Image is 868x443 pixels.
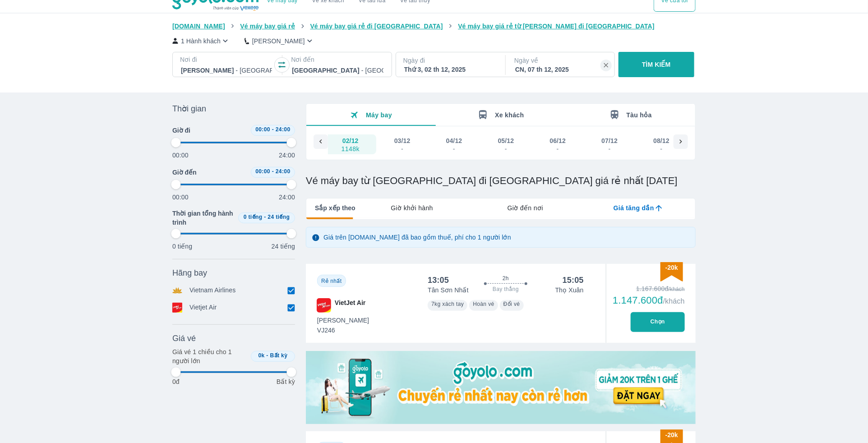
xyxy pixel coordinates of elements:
[550,145,566,152] div: -
[270,352,288,359] span: Bất kỳ
[660,262,683,281] img: discount
[335,298,365,313] span: VietJet Air
[665,431,678,438] span: -20k
[614,203,654,212] span: Giá tăng dần
[394,136,411,145] div: 03/12
[306,351,696,424] img: media-0
[498,136,514,145] div: 05/12
[172,126,190,135] span: Giờ đi
[654,145,669,152] div: -
[172,36,230,46] button: 1 Hành khách
[431,301,464,307] span: 7kg xách tay
[276,168,291,175] span: 24:00
[342,145,360,152] div: 1148k
[447,145,462,152] div: -
[172,151,189,160] p: 00:00
[264,214,266,220] span: -
[172,242,192,251] p: 0 tiếng
[317,316,369,325] span: [PERSON_NAME]
[272,168,274,175] span: -
[255,168,270,175] span: 00:00
[279,151,295,160] p: 24:00
[601,136,618,145] div: 07/12
[563,275,584,286] div: 15:05
[428,275,449,286] div: 13:05
[515,65,606,74] div: CN, 07 th 12, 2025
[613,295,685,306] div: 1.147.600đ
[613,284,685,293] div: 1.167.600đ
[602,145,617,152] div: -
[272,126,274,133] span: -
[653,136,669,145] div: 08/12
[403,56,496,65] p: Ngày đi
[446,136,462,145] div: 04/12
[458,23,655,30] span: Vé máy bay giá rẻ từ [PERSON_NAME] đi [GEOGRAPHIC_DATA]
[244,214,263,220] span: 0 tiếng
[473,301,494,307] span: Hoàn vé
[627,111,652,119] span: Tàu hỏa
[306,175,696,187] h1: Vé máy bay từ [GEOGRAPHIC_DATA] đi [GEOGRAPHIC_DATA] giá rẻ nhất [DATE]
[342,136,359,145] div: 02/12
[404,65,495,74] div: Thứ 3, 02 th 12, 2025
[172,22,696,31] nav: breadcrumb
[252,37,305,46] p: [PERSON_NAME]
[391,203,433,212] span: Giờ khởi hành
[181,37,221,46] p: 1 Hành khách
[172,347,247,365] p: Giá vé 1 chiều cho 1 người lớn
[356,198,695,217] div: lab API tabs example
[321,278,342,284] span: Rẻ nhất
[272,242,295,251] p: 24 tiếng
[619,52,694,77] button: TÌM KIẾM
[508,203,543,212] span: Giờ đến nơi
[259,352,265,359] span: 0k
[495,111,524,119] span: Xe khách
[315,203,356,212] span: Sắp xếp theo
[514,56,607,65] p: Ngày về
[268,214,290,220] span: 24 tiếng
[172,103,206,114] span: Thời gian
[310,23,443,30] span: Vé máy bay giá rẻ đi [GEOGRAPHIC_DATA]
[642,60,671,69] p: TÌM KIẾM
[366,111,392,119] span: Máy bay
[180,55,273,64] p: Nơi đi
[317,298,331,313] img: VJ
[172,268,207,278] span: Hãng bay
[172,23,225,30] span: [DOMAIN_NAME]
[172,209,235,227] span: Thời gian tổng hành trình
[503,301,520,307] span: Đổi vé
[189,286,236,295] p: Vietnam Airlines
[323,233,511,242] p: Giá trên [DOMAIN_NAME] đã bao gồm thuế, phí cho 1 người lớn
[279,193,295,202] p: 24:00
[395,145,410,152] div: -
[172,377,180,386] p: 0đ
[503,275,509,282] span: 2h
[255,126,270,133] span: 00:00
[631,312,685,332] button: Chọn
[267,352,268,359] span: -
[172,193,189,202] p: 00:00
[189,303,217,313] p: Vietjet Air
[172,333,196,344] span: Giá vé
[276,126,291,133] span: 24:00
[291,55,384,64] p: Nơi đến
[665,264,678,271] span: -20k
[428,286,469,295] p: Tân Sơn Nhất
[555,286,584,295] p: Thọ Xuân
[245,36,314,46] button: [PERSON_NAME]
[317,326,369,335] span: VJ246
[172,168,197,177] span: Giờ đến
[240,23,295,30] span: Vé máy bay giá rẻ
[277,377,295,386] p: Bất kỳ
[499,145,514,152] div: -
[663,297,685,305] span: /khách
[550,136,566,145] div: 06/12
